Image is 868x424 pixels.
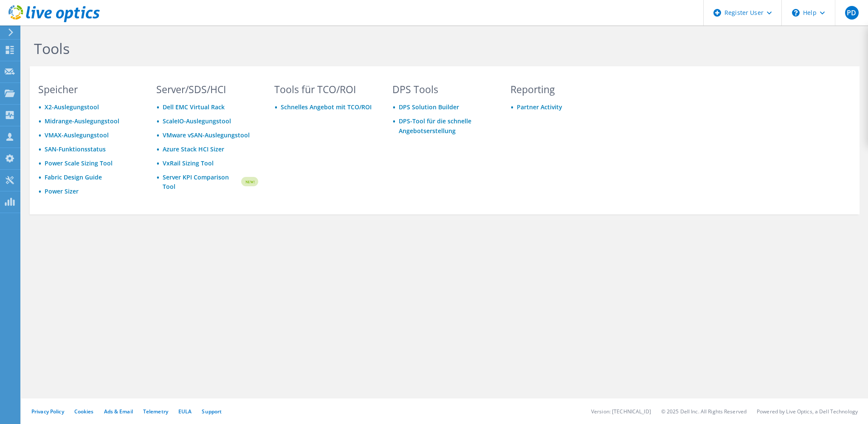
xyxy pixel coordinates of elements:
[143,408,168,415] a: Telemetry
[163,131,250,139] a: VMware vSAN-Auslegungstool
[104,408,133,415] a: Ads & Email
[163,159,214,167] a: VxRail Sizing Tool
[163,173,240,191] a: Server KPI Comparison Tool
[281,103,372,111] a: Schnelles Angebot mit TCO/ROI
[845,6,859,20] span: PD
[45,159,113,167] a: Power Scale Sizing Tool
[274,85,376,94] h3: Tools für TCO/ROI
[163,103,225,111] a: Dell EMC Virtual Rack
[517,103,562,111] a: Partner Activity
[202,408,222,415] a: Support
[45,103,99,111] a: X2-Auslegungstool
[661,408,747,415] li: © 2025 Dell Inc. All Rights Reserved
[240,172,258,192] img: new-badge.svg
[45,131,109,139] a: VMAX-Auslegungstool
[757,408,858,415] li: Powered by Live Optics, a Dell Technology
[38,85,140,94] h3: Speicher
[792,9,800,17] svg: \n
[591,408,651,415] li: Version: [TECHNICAL_ID]
[392,85,494,94] h3: DPS Tools
[45,173,102,181] a: Fabric Design Guide
[31,408,64,415] a: Privacy Policy
[45,145,106,153] a: SAN-Funktionsstatus
[163,145,224,153] a: Azure Stack HCI Sizer
[510,85,612,94] h3: Reporting
[399,117,471,135] a: DPS-Tool für die schnelle Angebotserstellung
[74,408,94,415] a: Cookies
[178,408,192,415] a: EULA
[34,40,607,57] h1: Tools
[45,187,79,195] a: Power Sizer
[399,103,459,111] a: DPS Solution Builder
[163,117,231,125] a: ScaleIO-Auslegungstool
[156,85,258,94] h3: Server/SDS/HCI
[45,117,119,125] a: Midrange-Auslegungstool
